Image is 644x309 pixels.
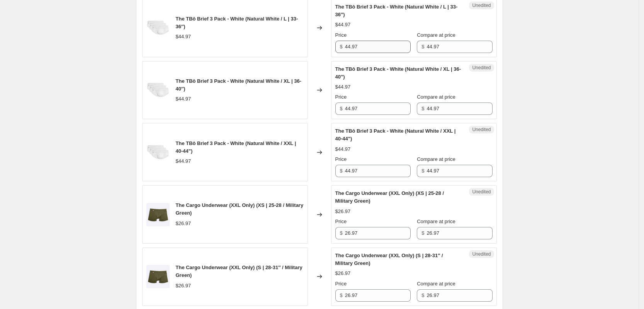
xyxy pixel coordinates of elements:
span: Price [335,219,347,224]
span: Price [335,94,347,100]
div: $44.97 [176,157,191,165]
span: The Cargo Underwear (XXL Only) (S | 28-31″ / Military Green) [176,265,302,278]
img: 30_7168aba6-e00b-46e3-a931-689a2dfd7541_80x.jpg [146,79,170,102]
span: $ [340,44,343,50]
span: Unedited [472,189,491,195]
span: Price [335,281,347,287]
span: The TBô Brief 3 Pack - White (Natural White / XXL | 40-44") [176,140,296,154]
span: $ [421,106,424,111]
span: The TBô Brief 3 Pack - White (Natural White / L | 33-36″) [176,16,298,29]
span: Compare at price [417,32,455,38]
div: $44.97 [335,21,351,29]
span: The TBô Brief 3 Pack - White (Natural White / XL | 36-40″) [335,66,461,80]
span: Compare at price [417,219,455,224]
div: $26.97 [335,208,351,215]
span: The Cargo Underwear (XXL Only) (S | 28-31″ / Military Green) [335,253,443,266]
span: $ [340,106,343,111]
span: $ [421,292,424,298]
span: Unedited [472,251,491,257]
span: Compare at price [417,156,455,162]
span: $ [421,168,424,174]
span: The TBô Brief 3 Pack - White (Natural White / L | 33-36″) [335,4,458,17]
img: CargoUnderwear_80x.jpg [146,203,170,226]
span: The Cargo Underwear (XXL Only) (XS | 25-28 / Military Green) [335,190,444,204]
div: $44.97 [335,145,351,153]
span: Unedited [472,65,491,71]
span: Price [335,32,347,38]
div: $26.97 [176,220,191,227]
span: The TBô Brief 3 Pack - White (Natural White / XXL | 40-44") [335,128,456,142]
span: The Cargo Underwear (XXL Only) (XS | 25-28 / Military Green) [176,202,304,216]
span: $ [421,230,424,236]
img: CargoUnderwear_80x.jpg [146,265,170,288]
span: Compare at price [417,281,455,287]
div: $26.97 [176,282,191,290]
span: $ [340,168,343,174]
div: $44.97 [176,95,191,103]
div: $44.97 [176,33,191,41]
span: $ [421,44,424,50]
span: $ [340,292,343,298]
span: Price [335,156,347,162]
img: 30_7168aba6-e00b-46e3-a931-689a2dfd7541_80x.jpg [146,16,170,39]
span: Unedited [472,2,491,9]
div: $26.97 [335,270,351,277]
div: $44.97 [335,83,351,91]
span: Unedited [472,126,491,133]
span: The TBô Brief 3 Pack - White (Natural White / XL | 36-40″) [176,78,302,92]
img: 30_7168aba6-e00b-46e3-a931-689a2dfd7541_80x.jpg [146,141,170,164]
span: $ [340,230,343,236]
span: Compare at price [417,94,455,100]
